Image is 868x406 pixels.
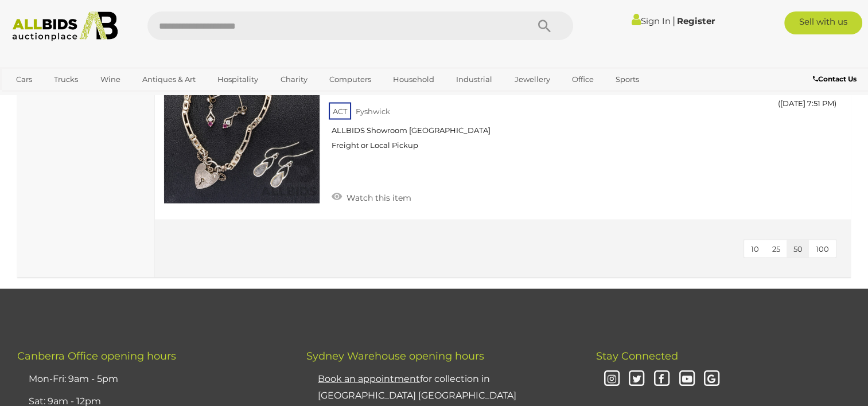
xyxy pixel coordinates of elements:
[784,11,862,34] a: Sell with us
[632,15,671,26] a: Sign In
[652,369,672,389] i: Facebook
[751,244,759,253] span: 10
[337,47,726,159] a: Sterling Silver Gate Bracelet with Heart Padlock, [PERSON_NAME] Quartz & Ruby Drop Earrings, 17.4...
[26,368,278,390] li: Mon-Fri: 9am - 5pm
[329,188,414,205] a: Watch this item
[6,11,123,41] img: Allbids.com.au
[816,244,829,253] span: 100
[793,244,803,253] span: 50
[516,11,573,40] button: Search
[344,192,411,202] span: Watch this item
[322,70,379,89] a: Computers
[135,70,203,89] a: Antiques & Art
[744,47,839,114] a: $29 darbierose 5d 4h left ([DATE] 7:51 PM)
[306,349,484,362] span: Sydney Warehouse opening hours
[565,70,601,89] a: Office
[602,369,622,389] i: Instagram
[210,70,266,89] a: Hospitality
[702,369,722,389] i: Google
[9,89,105,108] a: [GEOGRAPHIC_DATA]
[772,244,780,253] span: 25
[507,70,558,89] a: Jewellery
[596,349,678,362] span: Stay Connected
[9,70,40,89] a: Cars
[318,373,516,400] a: Book an appointmentfor collection in [GEOGRAPHIC_DATA] [GEOGRAPHIC_DATA]
[787,240,809,257] button: 50
[608,70,647,89] a: Sports
[744,240,766,257] button: 10
[677,369,697,389] i: Youtube
[46,70,85,89] a: Trucks
[813,73,859,85] a: Contact Us
[386,70,442,89] a: Household
[672,14,675,27] span: |
[677,15,715,26] a: Register
[765,240,787,257] button: 25
[273,70,314,89] a: Charity
[318,373,420,384] u: Book an appointment
[813,75,857,83] b: Contact Us
[17,349,176,362] span: Canberra Office opening hours
[93,70,128,89] a: Wine
[809,240,836,257] button: 100
[449,70,500,89] a: Industrial
[626,369,647,389] i: Twitter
